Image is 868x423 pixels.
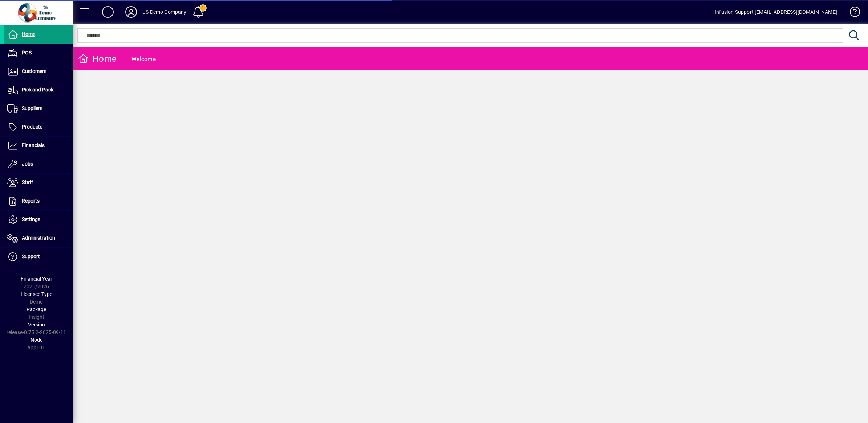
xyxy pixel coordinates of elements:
[22,198,40,204] span: Reports
[119,5,143,19] button: Profile
[22,235,55,241] span: Administration
[143,6,187,18] div: JS Demo Company
[28,322,45,328] span: Version
[22,124,42,130] span: Products
[22,68,46,74] span: Customers
[22,105,42,111] span: Suppliers
[78,53,117,65] div: Home
[27,306,46,312] span: Package
[4,174,73,192] a: Staff
[4,248,73,266] a: Support
[4,137,73,155] a: Financials
[96,5,119,19] button: Add
[4,229,73,247] a: Administration
[21,276,52,282] span: Financial Year
[131,53,156,65] div: Welcome
[4,99,73,118] a: Suppliers
[22,161,33,167] span: Jobs
[22,179,33,185] span: Staff
[715,6,837,18] div: Infusion Support [EMAIL_ADDRESS][DOMAIN_NAME]
[22,87,53,93] span: Pick and Pack
[4,192,73,210] a: Reports
[22,31,35,37] span: Home
[844,1,859,25] a: Knowledge Base
[22,216,40,222] span: Settings
[4,44,73,62] a: POS
[4,211,73,229] a: Settings
[4,81,73,99] a: Pick and Pack
[21,291,52,297] span: Licensee Type
[22,142,45,148] span: Financials
[31,337,42,343] span: Node
[22,253,40,259] span: Support
[4,155,73,173] a: Jobs
[4,118,73,136] a: Products
[22,50,32,56] span: POS
[4,62,73,81] a: Customers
